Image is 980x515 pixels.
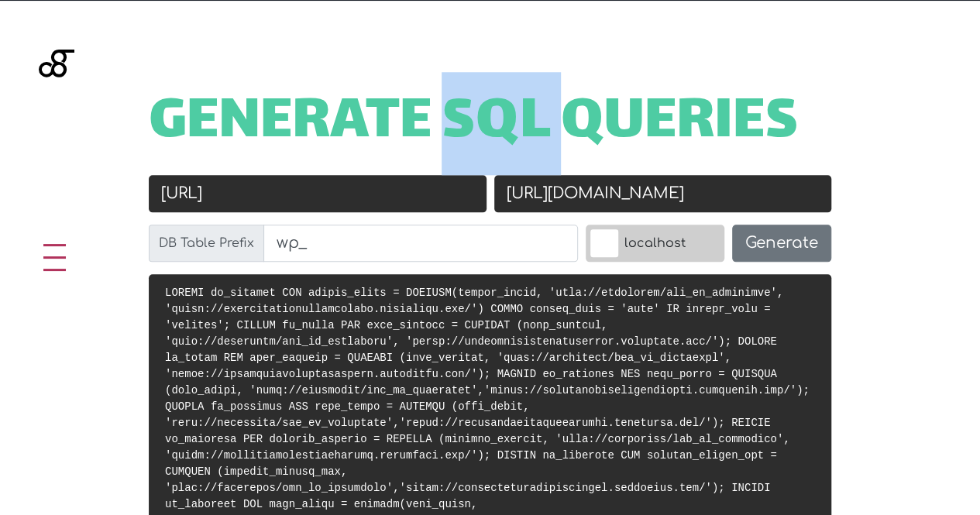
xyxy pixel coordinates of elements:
button: Generate [732,225,831,262]
input: New URL [494,175,832,212]
label: DB Table Prefix [149,225,264,262]
img: Blackgate [39,50,74,166]
label: localhost [586,225,724,262]
span: Generate SQL Queries [149,100,799,148]
input: wp_ [263,225,578,262]
input: Old URL [149,175,487,212]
